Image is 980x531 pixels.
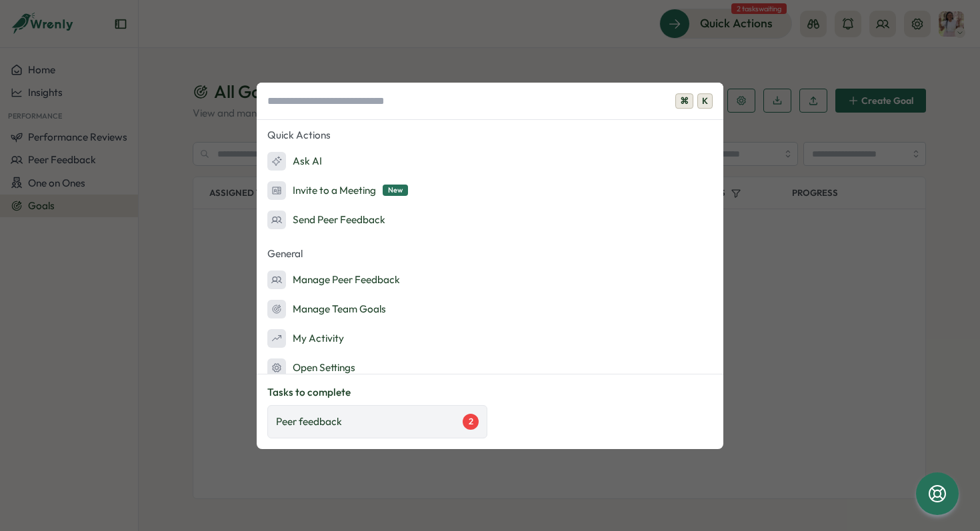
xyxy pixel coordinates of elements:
div: Ask AI [267,152,322,171]
button: Manage Team Goals [257,296,723,322]
span: ⌘ [675,93,693,109]
p: Peer feedback [276,414,342,429]
p: Tasks to complete [267,385,713,400]
button: Open Settings [257,354,723,381]
button: Ask AI [257,148,723,175]
button: Send Peer Feedback [257,207,723,233]
span: K [697,93,713,109]
div: Send Peer Feedback [267,211,385,229]
div: 2 [463,414,479,430]
div: Manage Peer Feedback [267,270,400,289]
div: Invite to a Meeting [267,181,408,200]
div: Manage Team Goals [267,300,386,318]
div: Open Settings [267,358,355,377]
p: General [257,244,723,264]
p: Quick Actions [257,125,723,145]
button: My Activity [257,325,723,352]
span: New [383,185,408,196]
button: Manage Peer Feedback [257,266,723,293]
button: Invite to a MeetingNew [257,177,723,204]
div: My Activity [267,329,344,348]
